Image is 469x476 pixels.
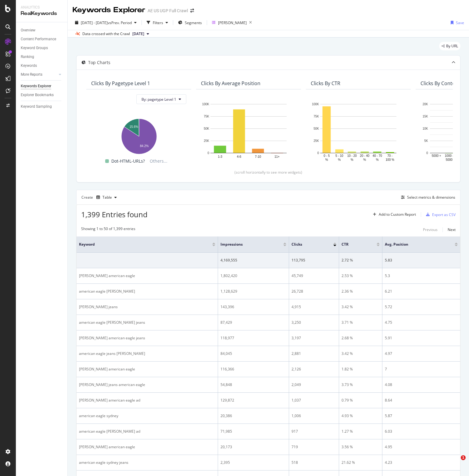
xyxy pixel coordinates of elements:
svg: A chart. [311,101,406,162]
div: american eagle sydney [79,413,215,419]
div: 1,006 [292,413,336,419]
span: 1,399 Entries found [81,209,148,219]
text: % [351,158,353,161]
div: 113,795 [292,258,336,263]
div: american eagle [PERSON_NAME] [79,289,215,294]
a: Keywords [21,63,63,69]
div: 1.27 % [342,429,380,434]
div: RealKeywords [21,10,63,17]
div: legacy label [439,42,460,50]
button: Previous [423,226,438,233]
text: 7-10 [255,155,261,158]
text: 40 - 70 [373,154,382,157]
text: 15.6% [130,125,138,128]
div: 4.08 [385,382,458,388]
text: 20 - 40 [360,154,370,157]
div: 87,429 [220,320,286,325]
div: Next [448,227,456,232]
div: american eagle sydney jeans [79,460,215,465]
div: [PERSON_NAME] american eagle jeans [79,335,215,341]
div: [PERSON_NAME] [218,20,247,25]
a: Ranking [21,54,63,60]
a: More Reports [21,71,57,78]
div: 917 [292,429,336,434]
div: 3.71 % [342,320,380,325]
div: 1,037 [292,398,336,403]
span: 2025 Aug. 22nd [132,31,144,37]
div: Keywords Explorer [73,5,145,15]
div: Create [81,193,119,202]
text: 50K [204,127,209,130]
text: 5K [424,139,428,142]
svg: A chart. [91,116,186,155]
div: Showing 1 to 50 of 1,399 entries [81,226,135,233]
div: Top Charts [88,60,110,66]
div: 6.21 [385,289,458,294]
div: Keyword Groups [21,45,48,51]
div: 1,128,629 [220,289,286,294]
div: 4.93 % [342,413,380,419]
div: Save [456,20,464,25]
div: 2,881 [292,351,336,356]
div: 3.56 % [342,444,380,450]
button: Segments [176,18,204,27]
div: Keyword Sampling [21,103,52,110]
button: Export as CSV [424,210,456,219]
span: Clicks [292,242,324,247]
div: Clicks By Average Position [201,80,260,86]
div: [PERSON_NAME] jeans american eagle [79,382,215,388]
text: 100K [312,103,319,106]
span: Others... [147,157,170,165]
div: Previous [423,227,438,232]
div: 5.72 [385,304,458,310]
div: 4,169,555 [220,258,286,263]
div: [PERSON_NAME] american eagle [79,273,215,279]
div: [PERSON_NAME] american eagle [79,444,215,450]
div: 0.79 % [342,398,380,403]
div: Ranking [21,54,34,60]
text: 15K [423,115,428,118]
button: [PERSON_NAME] [209,18,254,27]
div: 4.97 [385,351,458,356]
div: 4.23 [385,460,458,465]
div: 118,977 [220,335,286,341]
div: 116,366 [220,366,286,372]
div: american eagle jeans [PERSON_NAME] [79,351,215,356]
div: 719 [292,444,336,450]
text: 10K [423,127,428,130]
div: 2.36 % [342,289,380,294]
div: Clicks By pagetype Level 1 [91,80,150,86]
span: vs Prev. Period [108,20,132,25]
text: 84.2% [140,145,149,148]
div: 143,396 [220,304,286,310]
div: 2,395 [220,460,286,465]
button: Add to Custom Report [371,210,416,219]
div: Content Performance [21,36,56,42]
div: 2.53 % [342,273,380,279]
text: 0 [426,151,428,155]
a: Keywords Explorer [21,83,63,89]
text: 50K [313,127,319,130]
span: Segments [185,20,202,25]
div: 4,915 [292,304,336,310]
div: 518 [292,460,336,465]
span: CTR [342,242,367,247]
div: 3.42 % [342,304,380,310]
div: Keywords [21,63,37,69]
div: 2.72 % [342,258,380,263]
text: 4-6 [237,155,242,158]
div: AE US UGP Full Crawl [148,8,188,14]
text: % [338,158,341,161]
div: Add to Custom Report [379,213,416,216]
div: [PERSON_NAME] jeans [79,304,215,310]
button: Select metrics & dimensions [399,194,455,201]
text: % [325,158,328,161]
div: arrow-right-arrow-left [190,9,194,13]
text: 25K [204,139,209,142]
div: 71,985 [220,429,286,434]
text: 0 - 5 [324,154,330,157]
svg: A chart. [201,101,296,162]
div: 1.82 % [342,366,380,372]
div: [PERSON_NAME] american eagle ad [79,398,215,403]
div: Clicks By CTR [311,80,340,86]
